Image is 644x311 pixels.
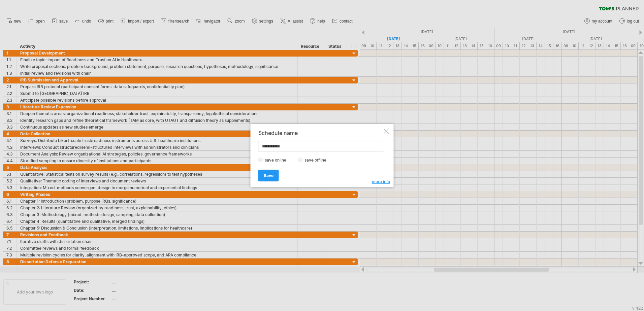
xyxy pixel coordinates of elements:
[263,158,292,163] label: save online
[303,158,332,163] label: save offline
[264,173,273,178] span: Save
[372,179,390,184] span: more info
[258,170,279,181] a: Save
[258,130,382,136] div: Schedule name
